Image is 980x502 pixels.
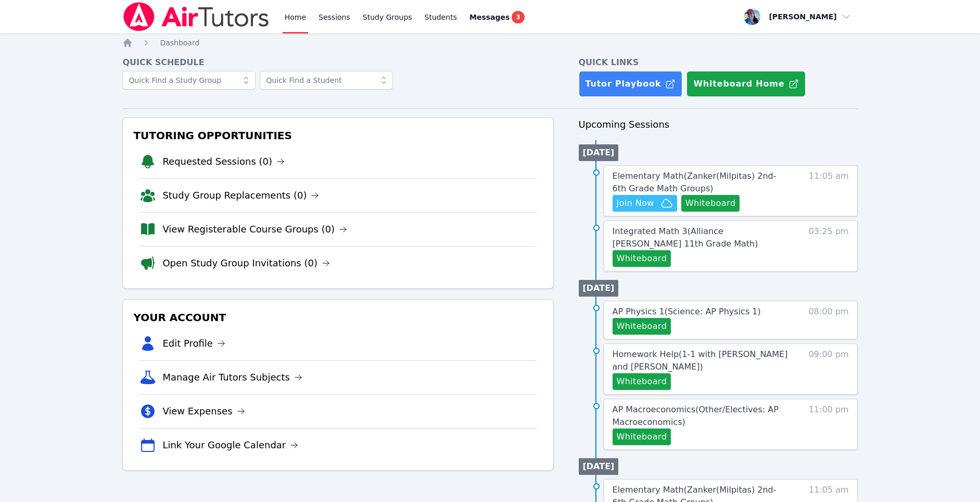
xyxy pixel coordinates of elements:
a: Link Your Google Calendar [162,438,298,452]
span: AP Macroeconomics ( Other/Electives: AP Macroeconomics ) [613,405,779,427]
h3: Your Account [131,308,544,327]
button: Whiteboard [613,428,671,445]
a: Dashboard [160,38,199,48]
span: Homework Help ( 1-1 with [PERSON_NAME] and [PERSON_NAME] ) [613,349,788,372]
button: Whiteboard [613,373,671,390]
a: Homework Help(1-1 with [PERSON_NAME] and [PERSON_NAME]) [613,348,790,373]
h3: Tutoring Opportunities [131,126,544,145]
li: [DATE] [579,144,619,161]
span: Messages [469,12,510,22]
span: Integrated Math 3 ( Alliance [PERSON_NAME] 11th Grade Math ) [613,226,758,249]
a: Tutor Playbook [579,71,683,97]
button: Whiteboard Home [686,71,806,97]
img: Air Tutors [122,2,270,31]
a: Study Group Replacements (0) [162,188,319,203]
span: AP Physics 1 ( Science: AP Physics 1 ) [613,307,761,316]
button: Whiteboard [681,195,740,212]
input: Quick Find a Student [260,71,393,90]
a: View Expenses [162,404,245,419]
button: Whiteboard [613,250,671,267]
nav: Breadcrumb [122,38,857,48]
a: Edit Profile [162,336,225,351]
h4: Quick Schedule [122,56,553,69]
a: Requested Sessions (0) [162,154,285,169]
span: 08:00 pm [809,305,849,335]
a: AP Physics 1(Science: AP Physics 1) [613,305,761,318]
span: Join Now [617,197,654,210]
button: Whiteboard [613,318,671,335]
a: Manage Air Tutors Subjects [162,370,302,385]
a: View Registerable Course Groups (0) [162,222,347,237]
a: Open Study Group Invitations (0) [162,256,330,271]
span: 03:25 pm [809,225,849,267]
a: Integrated Math 3(Alliance [PERSON_NAME] 11th Grade Math) [613,225,790,250]
button: Join Now [613,195,677,212]
span: 11:00 pm [809,403,849,445]
span: 11:05 am [809,170,849,212]
li: [DATE] [579,280,619,297]
h4: Quick Links [579,56,858,69]
span: Elementary Math ( Zanker(Milpitas) 2nd-6th Grade Math Groups ) [613,171,777,193]
a: AP Macroeconomics(Other/Electives: AP Macroeconomics) [613,403,790,428]
h3: Upcoming Sessions [579,117,858,132]
input: Quick Find a Study Group [122,71,256,90]
a: Elementary Math(Zanker(Milpitas) 2nd-6th Grade Math Groups) [613,170,790,195]
span: 09:00 pm [809,348,849,390]
li: [DATE] [579,458,619,475]
span: Dashboard [160,39,199,47]
span: 3 [512,11,524,23]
